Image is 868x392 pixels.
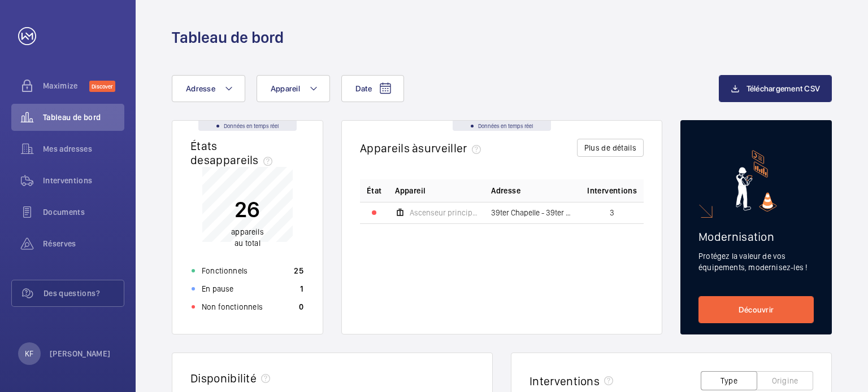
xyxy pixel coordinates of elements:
p: au total [231,226,264,249]
span: Adresse [491,185,520,196]
button: Plus de détails [577,139,644,157]
img: marketing-card.svg [736,150,777,212]
p: 1 [300,283,303,294]
p: Fonctionnels [202,265,248,276]
h2: Interventions [530,374,600,388]
p: 25 [294,265,303,276]
button: Origine [757,371,813,390]
p: En pause [202,283,233,294]
span: appareils [231,227,264,236]
div: Données en temps réel [453,121,551,131]
button: Appareil [257,75,330,102]
button: Type [701,371,757,390]
span: Appareil [271,84,300,93]
button: Téléchargement CSV [719,75,832,102]
h2: Modernisation [698,230,814,244]
p: 0 [299,301,303,312]
h2: États des [190,139,277,167]
h1: Tableau de bord [172,27,284,48]
h2: Appareils à [360,141,485,155]
p: 26 [231,195,264,223]
span: Appareil [395,185,426,196]
p: KF [25,348,33,359]
span: Interventions [43,175,124,186]
p: Non fonctionnels [202,301,263,312]
span: Date [355,84,372,93]
span: Discover [89,81,115,92]
button: Date [341,75,404,102]
span: 3 [610,209,614,217]
span: Téléchargement CSV [747,84,821,93]
span: Mes adresses [43,143,124,155]
p: Protégez la valeur de vos équipements, modernisez-les ! [698,250,814,273]
span: Des questions? [44,288,124,299]
p: [PERSON_NAME] [50,348,111,359]
h2: Disponibilité [190,371,257,385]
a: Découvrir [698,296,814,323]
div: Données en temps réel [198,121,297,131]
span: Maximize [43,80,89,91]
span: Ascenseur principal [410,209,478,217]
span: Adresse [186,84,215,93]
button: Adresse [172,75,245,102]
span: Réserves [43,238,124,249]
p: État [367,185,381,196]
span: Tableau de bord [43,112,124,123]
span: Interventions [587,185,637,196]
span: surveiller [418,141,485,155]
span: appareils [210,153,277,167]
span: Documents [43,206,124,218]
span: 39ter Chapelle - 39ter Bd de [GEOGRAPHIC_DATA] [491,209,574,217]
